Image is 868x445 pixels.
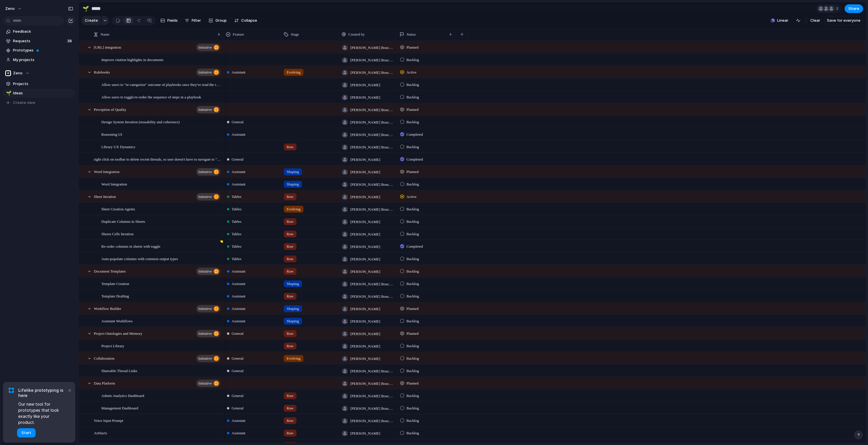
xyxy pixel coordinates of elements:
span: Perception of Quality [94,106,126,113]
span: [PERSON_NAME] [350,95,380,100]
button: Zeno [3,4,25,13]
span: [PERSON_NAME] Bouchrit [350,107,394,113]
span: Backlog [406,57,419,63]
span: Shaping [287,281,299,287]
span: Backlog [406,393,419,399]
span: [PERSON_NAME] [350,319,380,324]
span: Backlog [406,144,419,150]
span: General [232,119,243,125]
span: Shareable Thread Links [101,367,137,374]
span: Workflow Builder [94,305,121,312]
button: initiative [196,380,220,387]
span: Assistant [232,132,246,137]
span: Raw [287,343,294,349]
span: Word Integration [94,168,120,175]
span: Ideas [13,90,73,96]
span: Raw [287,393,294,399]
span: Tables [232,244,241,249]
span: Assistant [232,318,246,324]
button: initiative [196,355,220,362]
a: Requests38 [3,37,75,45]
button: Zeno [3,69,75,78]
span: [PERSON_NAME] [350,306,380,312]
span: Clear [810,18,820,23]
button: initiative [196,330,220,337]
span: [PERSON_NAME] [350,82,380,88]
span: Raw [287,231,294,237]
span: [PERSON_NAME] Bouchrit [350,45,394,51]
span: Raw [287,405,294,411]
span: Raw [287,331,294,336]
span: [PERSON_NAME] Bouchrit [350,381,394,387]
span: Allow users to "re-categorize" outcome of playbooks once they've read the reasoning [101,81,221,88]
span: initiative [198,330,212,338]
span: Fields [167,18,178,23]
button: initiative [196,44,220,51]
button: initiative [196,305,220,312]
span: [PERSON_NAME] [350,256,380,262]
span: Backlog [406,293,419,299]
span: Completed [406,132,423,137]
span: General [232,405,243,411]
span: General [232,356,243,361]
span: [URL] integration [94,44,121,50]
span: Sheet Iteration [94,193,116,200]
span: Backlog [406,356,419,361]
span: Artifacts [94,429,107,436]
span: [PERSON_NAME] Bouchrit [350,119,394,125]
span: Backlog [406,318,419,324]
button: 🌱 [5,90,11,96]
span: Template Drafting [101,293,129,299]
span: [PERSON_NAME] Bouchrit [350,207,394,212]
button: initiative [196,168,220,176]
span: Shaping [287,181,299,187]
button: initiative [196,69,220,76]
span: initiative [198,305,212,313]
span: [PERSON_NAME] [350,231,380,237]
span: Backlog [406,368,419,374]
span: Feature [233,32,244,37]
span: [PERSON_NAME] [350,269,380,275]
span: [PERSON_NAME] Bouchrit [350,406,394,411]
span: Tables [232,206,241,212]
span: Raw [287,219,294,225]
span: [PERSON_NAME] Bouchrit [350,281,394,287]
span: Active [406,194,417,200]
span: Tables [232,231,241,237]
span: [PERSON_NAME] Bouchrit [350,57,394,63]
span: General [232,368,243,374]
span: Raw [287,293,294,299]
span: Management Dashboard [101,404,138,411]
span: Assistant [232,281,246,287]
span: Assistant [232,169,246,175]
button: Linear [768,16,791,25]
span: Design System Iteration (reusability and coherence) [101,118,180,125]
button: Fields [158,16,180,25]
span: Prototypes [13,47,73,53]
span: Allow users to toggle/re-order the sequence of steps in a playbook [101,93,201,100]
span: Zeno [13,70,23,76]
span: Backlog [406,82,419,88]
span: Raw [287,418,294,424]
span: Evolving [287,206,301,212]
span: Tables [232,194,241,200]
span: initiative [198,68,212,76]
span: Backlog [406,94,419,100]
span: Library UX Dynamics [101,143,135,150]
button: 🌱 [81,4,90,13]
span: Created by [348,32,365,37]
span: Backlog [406,430,419,436]
span: Backlog [406,181,419,187]
span: [PERSON_NAME] [350,331,380,337]
span: Project Ontologies and Memory [94,330,142,336]
button: Share [845,4,863,13]
span: Stage [291,32,299,37]
div: 🌱 [83,5,89,12]
span: Planned [406,169,419,175]
span: Name [100,32,109,37]
span: Raw [287,269,294,274]
span: Collapse [241,18,257,23]
button: initiative [196,268,220,275]
span: [PERSON_NAME] [350,194,380,200]
span: Tables [232,219,241,225]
